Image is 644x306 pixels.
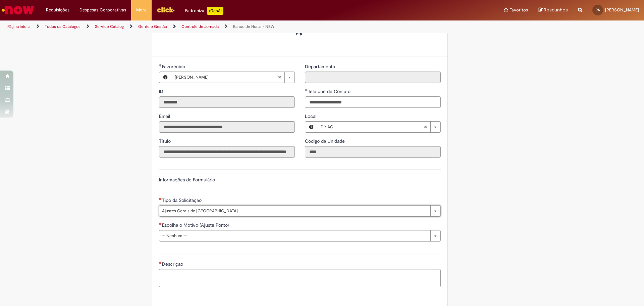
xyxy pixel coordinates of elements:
span: Descrição [162,261,184,267]
abbr: Limpar campo Local [420,122,430,132]
label: Informações de Formulário [159,177,215,183]
a: Dir ACLimpar campo Local [317,122,440,132]
div: Padroniza [185,7,223,15]
input: ID [159,96,295,108]
span: [PERSON_NAME] [605,7,639,13]
span: Despesas Corporativas [79,7,126,13]
img: ServiceNow [1,3,35,17]
input: Email [159,121,295,133]
a: Gente e Gestão [138,24,167,29]
label: Somente leitura - ID [159,88,165,95]
p: +GenAi [207,7,223,15]
span: More [136,7,147,13]
span: Rascunhos [544,7,568,13]
a: [PERSON_NAME]Limpar campo Favorecido [171,72,294,83]
span: Local [305,113,318,119]
textarea: Descrição [159,269,441,287]
span: Tipo da Solicitação [162,197,203,203]
span: Necessários [159,222,162,225]
a: Rascunhos [538,7,568,13]
span: Somente leitura - Email [159,113,171,119]
input: Código da Unidade [305,146,441,158]
span: Somente leitura - ID [159,88,165,94]
span: Obrigatório Preenchido [159,64,162,67]
input: Telefone de Contato [305,96,441,108]
input: Título [159,146,295,158]
abbr: Limpar campo Favorecido [274,72,284,83]
a: Banco de Horas - NEW [233,24,274,29]
ul: Trilhas de página [5,20,424,33]
span: -- Nenhum -- [162,230,427,241]
span: Ajustes Gerais do [GEOGRAPHIC_DATA] [162,206,427,216]
label: Somente leitura - Título [159,138,172,144]
span: RA [596,8,600,12]
a: Página inicial [7,24,31,29]
span: Somente leitura - Departamento [305,63,336,70]
span: Necessários [159,261,162,264]
span: Favoritos [509,7,528,13]
span: Requisições [46,7,69,13]
span: Telefone de Contato [308,88,352,94]
label: Somente leitura - Departamento [305,63,336,70]
a: Service Catalog [95,24,124,29]
button: Favorecido, Visualizar este registro Rodrigo Herrera Alvarez [159,72,171,83]
a: Controle de Jornada [181,24,219,29]
img: click_logo_yellow_360x200.png [157,5,175,15]
span: Necessários - Favorecido [162,63,186,70]
span: Escolha o Motivo (Ajuste Ponto) [162,222,230,228]
label: Somente leitura - Email [159,113,171,120]
span: Obrigatório Preenchido [305,89,308,91]
label: Somente leitura - Código da Unidade [305,138,346,144]
a: Todos os Catálogos [45,24,80,29]
span: [PERSON_NAME] [175,72,278,83]
span: Dir AC [321,122,424,132]
span: Obrigatório Preenchido [159,198,162,200]
input: Departamento [305,72,441,83]
button: Local, Visualizar este registro Dir AC [305,122,317,132]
